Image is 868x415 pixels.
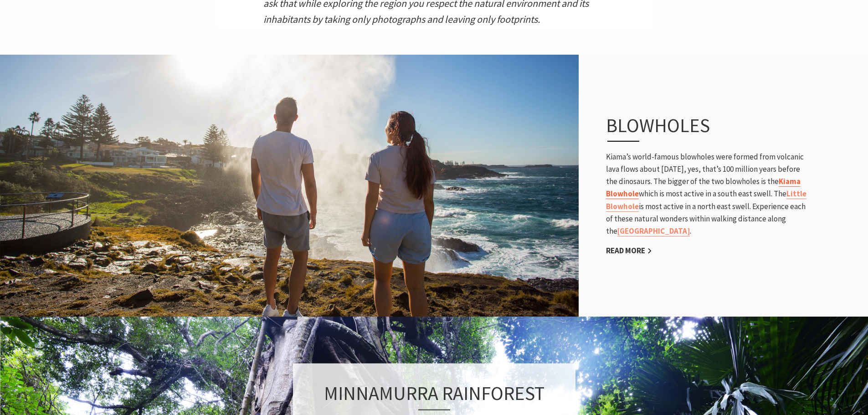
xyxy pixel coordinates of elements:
a: Read More [606,246,652,256]
a: [GEOGRAPHIC_DATA] [617,226,690,236]
p: Kiama’s world-famous blowholes were formed from volcanic lava flows about [DATE], yes, that’s 100... [606,151,806,237]
h3: Blowholes [606,114,786,141]
h3: Minnamurra Rainforest [313,382,555,410]
a: Little Blowhole [606,189,806,211]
